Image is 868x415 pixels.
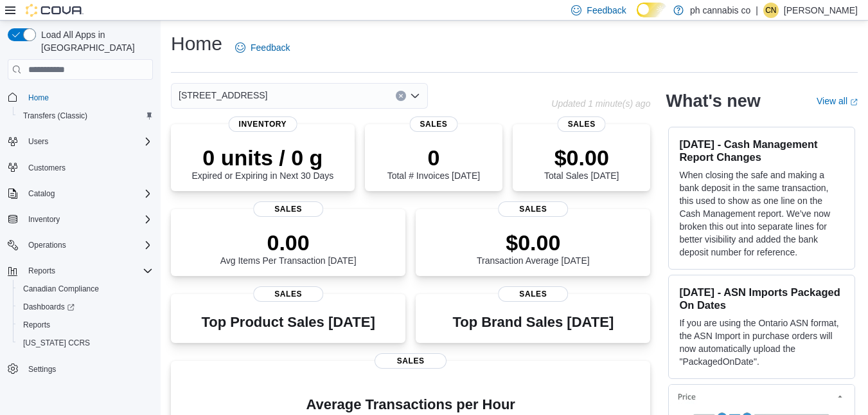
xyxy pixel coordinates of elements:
[387,145,480,181] div: Total # Invoices [DATE]
[558,116,606,132] span: Sales
[179,88,267,103] span: [STREET_ADDRESS]
[477,230,590,266] div: Transaction Average [DATE]
[587,4,626,17] span: Feedback
[181,397,640,412] h4: Average Transactions per Hour
[23,361,153,377] span: Settings
[410,91,420,101] button: Open list of options
[551,98,650,109] p: Updated 1 minute(s) ago
[253,201,324,217] span: Sales
[23,160,153,176] span: Customers
[544,145,619,181] div: Total Sales [DATE]
[18,281,153,297] span: Canadian Compliance
[28,136,48,147] span: Users
[23,111,87,121] span: Transfers (Classic)
[765,3,776,18] span: CN
[28,266,55,276] span: Reports
[18,335,95,351] a: [US_STATE] CCRS
[23,237,153,253] span: Operations
[498,286,569,302] span: Sales
[23,89,153,105] span: Home
[201,315,375,330] h3: Top Product Sales [DATE]
[690,3,750,18] p: ph cannabis co
[36,28,153,54] span: Load All Apps in [GEOGRAPHIC_DATA]
[396,91,406,101] button: Clear input
[28,240,66,250] span: Operations
[23,134,53,149] button: Users
[28,364,56,374] span: Settings
[28,189,55,199] span: Catalog
[544,145,619,171] p: $0.00
[23,186,153,201] span: Catalog
[23,284,99,294] span: Canadian Compliance
[3,88,158,106] button: Home
[18,317,153,333] span: Reports
[18,299,80,315] a: Dashboards
[23,90,54,106] a: Home
[23,186,60,201] button: Catalog
[18,317,55,333] a: Reports
[850,98,858,106] svg: External link
[171,31,222,57] h1: Home
[23,212,153,227] span: Inventory
[23,338,90,348] span: [US_STATE] CCRS
[3,236,158,254] button: Operations
[23,237,71,253] button: Operations
[28,214,60,225] span: Inventory
[13,334,158,352] button: [US_STATE] CCRS
[13,316,158,334] button: Reports
[229,116,297,132] span: Inventory
[477,230,590,255] p: $0.00
[23,320,50,330] span: Reports
[13,280,158,298] button: Canadian Compliance
[220,230,357,255] p: 0.00
[387,145,480,171] p: 0
[18,335,153,351] span: Washington CCRS
[18,108,153,124] span: Transfers (Classic)
[452,315,614,330] h3: Top Brand Sales [DATE]
[23,134,153,149] span: Users
[763,3,779,18] div: Chris Nuessler
[23,263,60,279] button: Reports
[784,3,858,18] p: [PERSON_NAME]
[23,263,153,279] span: Reports
[679,286,844,311] h3: [DATE] - ASN Imports Packaged On Dates
[679,169,844,259] p: When closing the safe and making a bank deposit in the same transaction, this used to show as one...
[409,116,457,132] span: Sales
[251,41,290,54] span: Feedback
[8,82,153,412] nav: Complex example
[220,230,357,266] div: Avg Items Per Transaction [DATE]
[253,286,324,302] span: Sales
[756,3,758,18] p: |
[3,262,158,280] button: Reports
[23,160,71,176] a: Customers
[191,145,333,181] div: Expired or Expiring in Next 30 Days
[679,317,844,368] p: If you are using the Ontario ASN format, the ASN Import in purchase orders will now automatically...
[13,107,158,125] button: Transfers (Classic)
[817,96,858,106] a: View allExternal link
[637,3,667,18] input: Dark Mode
[3,185,158,203] button: Catalog
[13,298,158,316] a: Dashboards
[3,158,158,177] button: Customers
[3,360,158,378] button: Settings
[18,108,93,124] a: Transfers (Classic)
[23,302,75,312] span: Dashboards
[26,4,84,17] img: Cova
[375,353,447,369] span: Sales
[498,201,569,217] span: Sales
[230,35,295,60] a: Feedback
[18,281,104,297] a: Canadian Compliance
[23,362,61,377] a: Settings
[23,212,65,227] button: Inventory
[18,299,153,315] span: Dashboards
[191,145,333,171] p: 0 units / 0 g
[679,138,844,163] h3: [DATE] - Cash Management Report Changes
[28,93,49,103] span: Home
[28,163,66,173] span: Customers
[666,91,760,111] h2: What's new
[3,133,158,151] button: Users
[3,210,158,228] button: Inventory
